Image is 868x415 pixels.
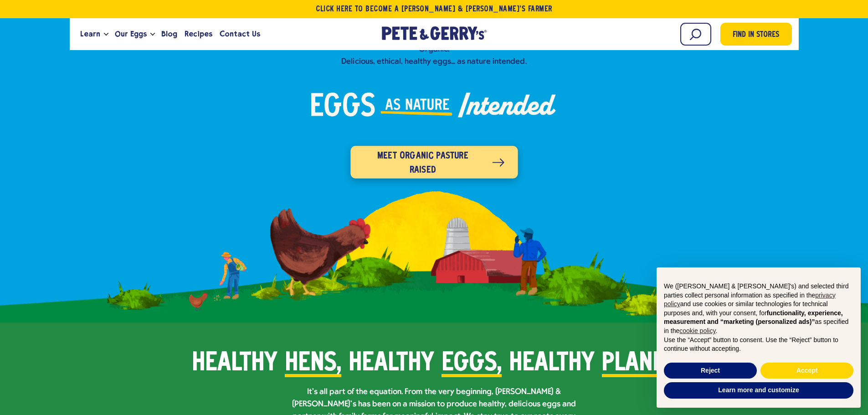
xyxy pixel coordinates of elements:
span: Find in Stores [733,29,779,41]
p: Use the “Accept” button to consent. Use the “Reject” button to continue without accepting. [664,336,853,354]
span: eggs, [442,350,502,377]
span: healthy [509,350,595,377]
span: planet [602,350,676,377]
button: Learn more and customize [664,382,853,399]
input: Search [680,23,711,46]
span: Healthy [192,350,277,377]
button: Open the dropdown menu for Our Eggs [150,33,155,36]
p: We ([PERSON_NAME] & [PERSON_NAME]'s) and selected third parties collect personal information as s... [664,282,853,336]
span: Recipes [185,28,212,40]
a: cookie policy [679,327,715,334]
a: Blog [158,22,181,46]
a: Recipes [181,22,216,46]
span: hens, [285,350,341,377]
span: healthy [349,350,434,377]
span: Our Eggs [115,28,147,40]
a: Learn [77,22,104,46]
span: Learn [80,28,100,40]
span: Meet organic pasture raised [364,149,481,178]
a: Meet organic pasture raised [350,146,518,179]
a: Contact Us [216,22,264,46]
a: Find in Stores [720,23,792,46]
a: Our Eggs [111,22,150,46]
span: Contact Us [220,28,260,40]
button: Open the dropdown menu for Learn [104,33,108,36]
div: Notice [649,260,868,415]
span: Blog [161,28,177,40]
button: Accept [760,363,853,379]
button: Reject [664,363,757,379]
